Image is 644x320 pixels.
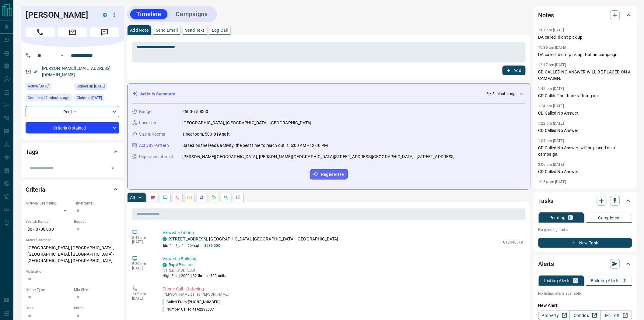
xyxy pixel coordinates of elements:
[151,195,156,200] svg: Notes
[26,185,45,194] h2: Criteria
[538,110,632,116] p: CD Called No Answer.
[538,145,632,158] p: CD Called No Answer. will be placed on a campaign.
[538,8,632,23] div: Notes
[132,240,153,244] p: [DATE]
[187,195,192,200] svg: Emails
[538,180,566,184] p: 10:54 am [DATE]
[503,240,523,245] p: C12340519
[538,194,632,208] div: Tasks
[163,292,523,297] p: [PERSON_NAME] called [PERSON_NAME]
[26,10,94,20] h1: [PERSON_NAME]
[538,121,564,126] p: 1:22 pm [DATE]
[538,139,564,143] p: 1:04 pm [DATE]
[163,237,167,241] div: condos.ca
[591,279,620,283] p: Building Alerts
[109,164,117,172] button: Open
[132,292,153,296] p: 1:06 pm
[175,195,180,200] svg: Calls
[163,299,219,305] p: Called From:
[132,266,153,270] p: [DATE]
[182,142,328,149] p: Based on the lead's activity, the best time to reach out is: 5:00 AM - 12:00 PM
[139,142,169,149] p: Activity Pattern
[544,279,571,283] p: Listing Alerts
[185,28,205,32] p: Send Text
[26,122,119,133] div: Criteria Obtained
[538,169,632,175] p: CD Called No Answer.
[139,120,156,126] p: Location
[33,69,38,74] svg: Email Verified
[538,225,632,234] p: No pending tasks
[163,286,523,292] p: Phone Call - Outgoing
[26,106,119,117] div: Renter
[574,279,577,283] p: 0
[140,91,175,97] p: Activity Summary
[538,104,564,108] p: 1:24 pm [DATE]
[26,269,119,274] p: Motivation:
[182,108,208,115] p: 2500-750000
[90,27,119,37] span: Message
[74,305,119,311] p: Baths:
[569,215,572,220] p: 0
[193,307,214,311] span: 4162283097
[132,296,153,300] p: [DATE]
[26,243,119,266] p: [GEOGRAPHIC_DATA], [GEOGRAPHIC_DATA], [GEOGRAPHIC_DATA], [GEOGRAPHIC_DATA]-[GEOGRAPHIC_DATA], [GE...
[538,238,632,248] button: New Task
[538,259,554,269] h2: Alerts
[538,127,632,134] p: CD Called No Answer.
[26,83,72,91] div: Wed Aug 13 2025
[212,28,228,32] p: Log Call
[163,256,523,262] p: Viewed a Building
[538,52,632,58] p: DA called, didn't pick up. Put on campaign
[163,307,214,312] p: Number Called:
[26,182,119,197] div: Criteria
[26,219,71,224] p: Search Range:
[26,94,72,103] div: Sat Aug 16 2025
[224,195,229,200] svg: Opportunities
[538,45,566,50] p: 10:36 am [DATE]
[163,273,226,279] p: High-Rise | 2000 | 32 floors | 320 units
[169,236,207,241] a: [STREET_ADDRESS]
[26,224,71,234] p: $0 - $700,000
[28,83,49,89] span: Active [DATE]
[170,9,214,19] button: Campaigns
[199,195,204,200] svg: Listing Alerts
[310,169,348,180] button: Regenerate
[538,302,632,309] p: New Alert:
[74,287,119,293] p: Min Size:
[77,95,102,101] span: Claimed [DATE]
[538,162,564,167] p: 3:06 pm [DATE]
[26,144,119,159] div: Tags
[538,69,632,82] p: CD CALLED NO ANSWER WILL BE PLACED ON A CAMPAIGN.
[58,27,87,37] span: Email
[163,229,523,236] p: Viewed a Listing
[538,10,554,20] h2: Notes
[170,243,172,248] p: 1
[74,201,119,206] p: Timeframe:
[188,300,219,304] span: [PHONE_NUMBER]
[182,120,311,126] p: [GEOGRAPHIC_DATA], [GEOGRAPHIC_DATA], [GEOGRAPHIC_DATA]
[538,93,632,99] p: CD Callde " no thanks " hung up
[74,219,119,224] p: Budget:
[103,13,107,17] div: condos.ca
[130,28,149,32] p: Add Note
[130,9,167,19] button: Timeline
[132,88,525,100] div: Activity Summary3 minutes ago
[169,263,194,267] a: Royal Pinnacle
[502,66,526,75] button: Add
[132,262,153,266] p: 5:39 am
[187,243,201,248] p: 604 sqft
[75,94,119,103] div: Tue Mar 22 2022
[132,236,153,240] p: 5:41 am
[182,154,455,160] p: [PERSON_NAME][GEOGRAPHIC_DATA], [PERSON_NAME][GEOGRAPHIC_DATA][STREET_ADDRESS][GEOGRAPHIC_DATA] -...
[236,195,241,200] svg: Agent Actions
[26,27,55,37] span: Call
[549,215,566,220] p: Pending
[538,257,632,271] div: Alerts
[182,131,230,137] p: 1 bedroom, 500-819 sqft
[538,291,632,296] p: No listing alerts available
[26,201,71,206] p: Actively Searching:
[139,131,165,137] p: Size & Rooms
[156,28,178,32] p: Send Email
[182,243,184,248] p: 1
[538,34,632,41] p: DA called, didn't pick up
